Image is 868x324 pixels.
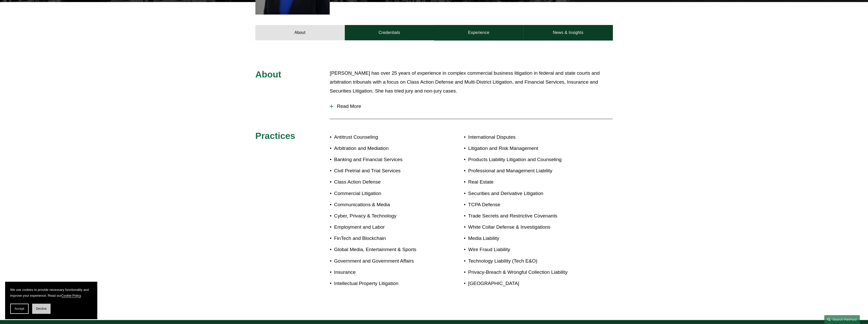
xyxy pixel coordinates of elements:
p: Civil Pretrial and Trial Services [334,166,434,175]
a: Experience [434,25,524,40]
p: Intellectual Property Litigation [334,279,434,288]
p: Government and Government Affairs [334,257,434,266]
button: Read More [330,100,613,113]
button: Decline [32,304,51,314]
a: Search this site [824,315,860,324]
span: Read More [333,103,613,109]
p: Class Action Defense [334,178,434,187]
span: About [255,69,281,79]
p: Securities and Derivative Litigation [468,189,583,198]
button: Accept [10,304,29,314]
p: Employment and Labor [334,223,434,232]
p: Communications & Media [334,200,434,209]
p: Banking and Financial Services [334,155,434,164]
p: Professional and Management Liability [468,166,583,175]
a: News & Insights [523,25,613,40]
p: Privacy-Breach & Wrongful Collection Liability [468,268,583,277]
section: Cookie banner [5,282,97,319]
p: [GEOGRAPHIC_DATA] [468,279,583,288]
p: Wire Fraud Liability [468,245,583,254]
p: TCPA Defense [468,200,583,209]
span: Accept [15,307,24,310]
p: Products Liability Litigation and Counseling [468,155,583,164]
p: Trade Secrets and Restrictive Covenants [468,212,583,221]
p: [PERSON_NAME] has over 25 years of experience in complex commercial business litigation in federa... [330,69,613,95]
span: Decline [36,307,47,310]
p: Cyber, Privacy & Technology [334,212,434,221]
p: Antitrust Counseling [334,133,434,142]
a: Credentials [345,25,434,40]
p: International Disputes [468,133,583,142]
span: Practices [255,131,295,141]
p: Global Media, Entertainment & Sports [334,245,434,254]
p: Real Estate [468,178,583,187]
p: Insurance [334,268,434,277]
p: Litigation and Risk Management [468,144,583,153]
p: Media Liability [468,234,583,243]
a: About [255,25,345,40]
p: Arbitration and Mediation [334,144,434,153]
p: Commercial Litigation [334,189,434,198]
p: We use cookies to provide necessary functionality and improve your experience. Read our . [10,287,92,299]
a: Cookie Policy [61,294,81,297]
p: Technology Liability (Tech E&O) [468,257,583,266]
p: White Collar Defense & Investigations [468,223,583,232]
p: FinTech and Blockchain [334,234,434,243]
